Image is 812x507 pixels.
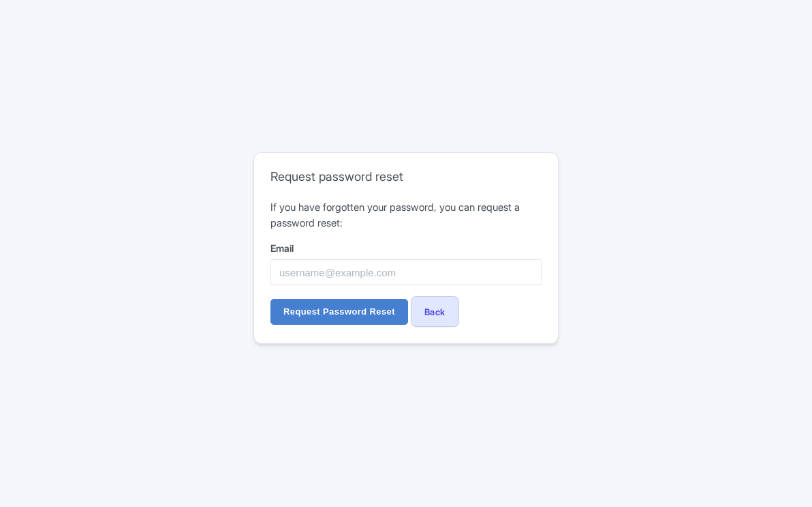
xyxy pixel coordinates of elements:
label: Email [270,241,542,255]
input: username@example.com [270,259,542,285]
input: Request Password Reset [270,299,408,325]
p: If you have forgotten your password, you can request a password reset: [270,200,542,231]
a: Back [411,296,459,327]
h2: Request password reset [270,169,542,184]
